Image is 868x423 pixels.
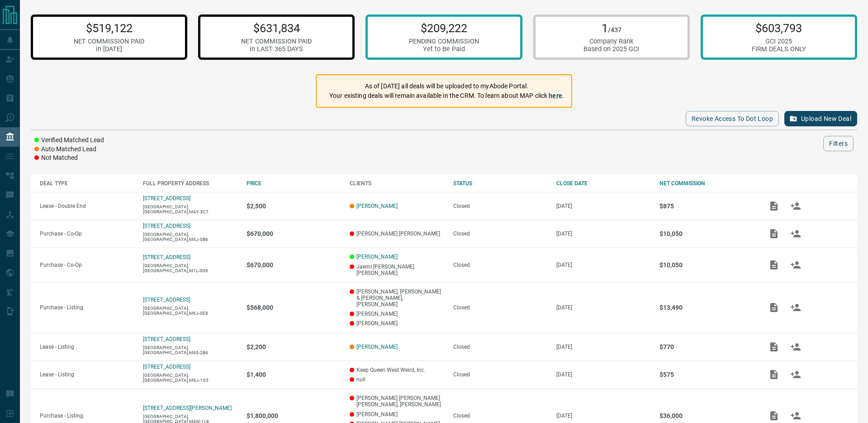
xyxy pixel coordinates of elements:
p: [GEOGRAPHIC_DATA],[GEOGRAPHIC_DATA],M4S-2B4 [143,345,237,355]
p: $10,050 [659,230,754,237]
div: NET COMMISSION PAID [241,38,312,45]
div: in [DATE] [74,45,144,53]
a: [STREET_ADDRESS] [143,223,190,229]
li: Verified Matched Lead [34,136,104,145]
a: [STREET_ADDRESS][PERSON_NAME] [143,405,232,411]
div: Yet to Be Paid [409,45,479,53]
p: $2,200 [247,343,341,351]
li: Auto Matched Lead [34,145,104,154]
span: Match Clients [785,202,806,209]
span: Match Clients [785,371,806,378]
div: FIRM DEALS ONLY [752,45,806,53]
a: [PERSON_NAME] [356,203,398,209]
p: [DATE] [556,262,650,268]
a: [PERSON_NAME] [356,254,398,260]
p: [PERSON_NAME] [350,320,444,327]
p: null [350,376,444,383]
p: [GEOGRAPHIC_DATA],[GEOGRAPHIC_DATA],M4Y-3C7 [143,204,237,214]
a: [STREET_ADDRESS] [143,195,190,202]
p: Purchase - Listing [40,413,134,419]
span: Match Clients [785,230,806,236]
p: $575 [659,371,754,378]
span: Add / View Documents [763,230,785,236]
div: Closed [453,203,547,209]
p: 1 [583,21,639,35]
p: Purchase - Listing [40,304,134,311]
span: Match Clients [785,343,806,350]
p: [PERSON_NAME], [PERSON_NAME] & [PERSON_NAME], [PERSON_NAME] [350,288,444,308]
p: [DATE] [556,344,650,350]
p: [DATE] [556,304,650,311]
span: Add / View Documents [763,412,785,418]
span: Add / View Documents [763,202,785,209]
div: Closed [453,262,547,268]
p: $770 [659,343,754,351]
span: /437 [608,26,621,34]
span: Match Clients [785,412,806,418]
span: Match Clients [785,304,806,310]
div: DEAL TYPE [40,180,134,187]
span: Add / View Documents [763,261,785,268]
p: $670,000 [247,261,341,269]
div: CLIENTS [350,180,444,187]
div: STATUS [453,180,547,187]
p: [PERSON_NAME] [PERSON_NAME] [350,231,444,237]
span: Add / View Documents [763,371,785,378]
p: $670,000 [247,230,341,237]
div: Based on 2025 GCI [583,45,639,53]
div: Closed [453,344,547,350]
li: Not Matched [34,154,104,163]
div: NET COMMISSION PAID [74,38,144,45]
a: [STREET_ADDRESS] [143,336,190,342]
div: Closed [453,371,547,378]
a: [STREET_ADDRESS] [143,297,190,303]
div: FULL PROPERTY ADDRESS [143,180,237,187]
p: $13,490 [659,304,754,311]
p: Lease - Listing [40,371,134,378]
p: [PERSON_NAME] [350,311,444,317]
span: Match Clients [785,261,806,268]
p: [DATE] [556,413,650,419]
p: $603,793 [752,21,806,35]
button: Revoke Access to Dot Loop [686,111,779,126]
div: Closed [453,413,547,419]
button: Filters [823,136,854,151]
p: [PERSON_NAME] [350,411,444,418]
p: $2,500 [247,202,341,210]
p: Jaemi [PERSON_NAME] [PERSON_NAME] [350,264,444,276]
p: Lease - Double End [40,203,134,209]
p: Your existing deals will remain available in the CRM. To learn about MAP click . [329,91,564,101]
p: [DATE] [556,371,650,378]
p: [GEOGRAPHIC_DATA],[GEOGRAPHIC_DATA],M1L-0G9 [143,263,237,273]
div: Company Rank [583,38,639,45]
a: [STREET_ADDRESS] [143,254,190,260]
div: PENDING COMMISSION [409,38,479,45]
p: [GEOGRAPHIC_DATA],[GEOGRAPHIC_DATA],M6J-0E8 [143,306,237,316]
span: Add / View Documents [763,343,785,350]
div: Closed [453,231,547,237]
p: $36,000 [659,412,754,419]
p: $568,000 [247,304,341,311]
p: [PERSON_NAME] [PERSON_NAME] [PERSON_NAME], [PERSON_NAME] [350,395,444,408]
a: [STREET_ADDRESS] [143,364,190,370]
div: GCI 2025 [752,38,806,45]
span: Add / View Documents [763,304,785,310]
div: in LAST 365 DAYS [241,45,312,53]
p: Keep Queen West Weird, Inc. [350,367,444,373]
p: $875 [659,202,754,210]
p: As of [DATE] all deals will be uploaded to myAbode Portal. [329,82,564,91]
p: Purchase - Co-Op [40,262,134,268]
p: $10,050 [659,261,754,269]
button: Upload New Deal [784,111,857,126]
div: NET COMMISSION [659,180,754,187]
a: here [549,92,562,99]
div: CLOSE DATE [556,180,650,187]
p: Lease - Listing [40,344,134,350]
a: [PERSON_NAME] [356,344,398,350]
